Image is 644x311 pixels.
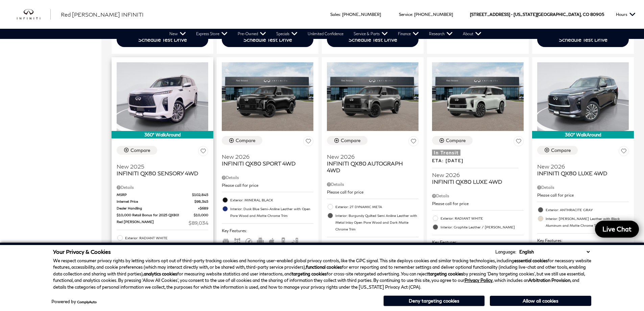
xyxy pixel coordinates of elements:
span: In Transit [432,150,460,156]
strong: essential cookies [514,258,548,263]
span: New 2026 [327,153,413,160]
div: Compare [341,137,361,143]
div: Schedule Test Drive [349,36,397,43]
span: Exterior: RADIANT WHITE [125,235,208,241]
span: Please call for price [432,201,469,206]
a: ComplyAuto [77,300,97,304]
button: Save Vehicle [619,146,629,158]
span: New 2025 [117,163,203,170]
span: Android Auto [256,238,264,243]
span: Key Features : [327,241,419,248]
span: Your Privacy & Cookies [53,248,111,255]
div: Language: [495,250,516,254]
span: New 2026 [222,153,308,160]
div: Schedule Test Drive [559,36,607,43]
div: 360° WalkAround [112,131,213,138]
a: Internet Price $98,345 [117,199,208,204]
div: Schedule Test Drive [138,36,187,43]
a: Express Store [191,29,233,39]
div: Powered by [51,299,97,304]
img: 2026 INFINITI QX80 SPORT 4WD [222,62,313,131]
span: Key Features : [222,227,313,235]
div: Schedule Test Drive - INFINITI QX80 LUXE 4WD [537,32,629,47]
span: Exterior: ANTHRACITE GRAY [546,206,629,213]
div: Schedule Test Drive - INFINITI QX80 LUXE 4WD [117,32,208,47]
u: Privacy Policy [464,277,493,283]
a: Service & Parts [349,29,393,39]
div: Pricing Details - INFINITI QX80 SPORT 4WD [222,175,313,181]
span: Backup Camera [279,238,287,243]
img: INFINITI [17,9,51,20]
a: Pre-Owned [233,29,271,39]
div: Compare [236,137,256,143]
span: : [340,12,341,17]
button: Compare Vehicle [432,136,473,145]
span: Adaptive Cruise Control [245,238,253,243]
a: Dealer Handling $689 [117,206,208,211]
div: Pricing Details - INFINITI QX80 AUTOGRAPH 4WD [327,181,419,187]
button: Save Vehicle [198,146,208,158]
button: Compare Vehicle [327,136,367,145]
nav: Main Navigation [164,29,486,39]
span: $10,000 [194,213,208,218]
span: New 2026 [432,172,519,178]
img: 2026 INFINITI QX80 LUXE 4WD [432,62,524,131]
div: Schedule Test Drive - INFINITI QX80 LUXE 4WD [327,32,419,47]
span: New 2026 [537,163,624,170]
span: Third Row Seats [222,238,230,243]
span: Exterior: RADIANT WHITE [440,215,524,222]
a: New [164,29,191,39]
p: ETA: [DATE] [432,157,519,168]
span: Key Features : [432,239,524,246]
a: [STREET_ADDRESS] • [US_STATE][GEOGRAPHIC_DATA], CO 80905 [470,12,604,17]
div: Compare [446,137,466,143]
button: Deny targeting cookies [383,295,485,306]
strong: targeting cookies [428,271,463,276]
button: Save Vehicle [408,136,419,149]
span: Interior: Dusk Blue Semi-Aniline Leather with Open Pore Wood and Matte Chrome Trim [230,205,313,219]
span: $102,845 [192,192,208,197]
button: Save Vehicle [514,136,524,149]
a: New 2025INFINITI QX80 SENSORY 4WD [117,159,208,177]
span: Key Features : [537,237,629,244]
strong: Arbitration Provision [528,277,570,283]
span: Interior: [PERSON_NAME] Leather with Black Aluminum and Matte Chrome Trim [546,215,629,229]
a: In TransitETA: [DATE]New 2026INFINITI QX80 LUXE 4WD [432,149,524,185]
span: AWD [233,238,241,243]
a: [PHONE_NUMBER] [342,12,381,17]
span: Please call for price [222,183,258,188]
span: INFINITI QX80 SENSORY 4WD [117,170,203,177]
div: Schedule Test Drive - INFINITI QX80 LUXE 4WD [222,32,313,47]
div: 360° WalkAround [532,131,634,138]
img: 2026 INFINITI QX80 LUXE 4WD [537,62,629,131]
span: Interior: Graphite Leather / [PERSON_NAME] [440,224,524,230]
button: Allow all cookies [490,296,591,306]
span: $89,034 [189,219,208,226]
span: Red [PERSON_NAME] INFINITI [61,11,144,18]
button: Compare Vehicle [537,146,578,155]
a: Unlimited Confidence [303,29,349,39]
div: Pricing Details - INFINITI QX80 LUXE 4WD [432,193,524,199]
a: New 2026INFINITI QX80 LUXE 4WD [537,159,629,177]
button: Compare Vehicle [117,146,157,155]
a: [PHONE_NUMBER] [414,12,453,17]
span: INFINITI QX80 AUTOGRAPH 4WD [327,160,413,174]
span: INFINITI QX80 LUXE 4WD [537,170,624,177]
span: Blind Spot Monitor [291,238,299,243]
span: INFINITI QX80 SPORT 4WD [222,160,308,167]
span: Service [399,12,412,17]
a: Red [PERSON_NAME] INFINITI [61,10,144,19]
strong: functional cookies [306,264,342,270]
span: $689 [198,206,208,211]
span: Red [PERSON_NAME] [117,219,189,226]
strong: targeting cookies [292,271,327,276]
span: $10,000 Retail Bonus for 2025 QX80! [117,213,194,218]
span: Exterior: MINERAL BLACK [230,197,313,203]
a: Live Chat [595,221,639,238]
span: Please call for price [327,190,363,195]
a: New 2026INFINITI QX80 AUTOGRAPH 4WD [327,149,419,174]
div: Compare [551,147,571,153]
a: About [458,29,486,39]
a: infiniti [17,9,51,20]
div: Schedule Test Drive [243,36,292,43]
